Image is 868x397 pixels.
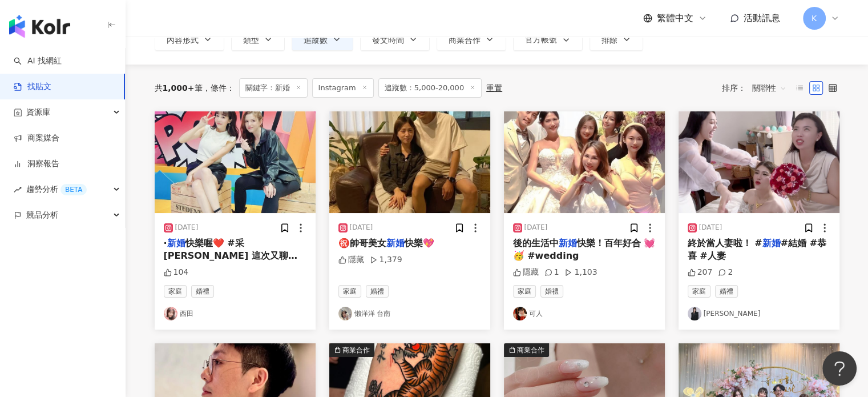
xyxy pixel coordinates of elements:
[292,28,353,51] button: 追蹤數
[688,285,710,298] span: 家庭
[329,111,490,213] img: post-image
[164,307,306,320] a: KOL Avatar西田
[715,285,738,298] span: 婚禮
[231,28,285,51] button: 類型
[437,28,506,51] button: 商業合作
[513,238,656,261] span: 快樂！百年好合 💓🥳 #wedding
[203,83,235,93] span: 條件 ：
[822,351,857,386] iframe: Help Scout Beacon - Open
[304,35,328,45] span: 追蹤數
[386,238,405,248] mark: 新婚
[517,344,544,356] div: 商業合作
[338,238,386,248] span: ㊗️帥哥美女
[559,238,577,248] mark: 新婚
[164,238,298,287] span: 快樂喔❤️ #采[PERSON_NAME] 這次又聊[DEMOGRAPHIC_DATA]人的事😆 #同學來了
[167,35,199,45] span: 內容形式
[338,307,481,320] a: KOL Avatar懶洋洋 台南
[525,35,557,44] span: 官方帳號
[688,267,713,278] div: 207
[360,28,430,51] button: 發文時間
[513,28,583,51] button: 官方帳號
[657,12,693,25] span: 繁體中文
[513,238,559,248] span: 後的生活中
[26,177,87,202] span: 趨勢分析
[338,285,361,298] span: 家庭
[342,344,370,356] div: 商業合作
[449,35,481,45] span: 商業合作
[513,307,656,320] a: KOL Avatar可人
[688,307,830,320] a: KOL Avatar[PERSON_NAME]
[164,238,167,248] span: ·
[155,83,203,93] div: 共 筆
[504,111,665,213] img: post-image
[26,99,50,125] span: 資源庫
[155,111,316,213] img: post-image
[513,285,536,298] span: 家庭
[164,285,187,298] span: 家庭
[14,81,51,93] a: 找貼文
[688,307,701,320] img: KOL Avatar
[688,238,826,261] span: #結婚 #恭喜 #人妻
[164,307,177,320] img: KOL Avatar
[688,238,762,248] span: 終於當人妻啦！ #
[812,12,817,25] span: K
[366,285,389,298] span: 婚禮
[405,238,434,248] span: 快樂💖
[699,223,722,232] div: [DATE]
[601,35,617,45] span: 排除
[744,13,780,23] span: 活動訊息
[718,267,733,278] div: 2
[191,285,214,298] span: 婚禮
[14,55,62,67] a: searchAI 找網紅
[163,83,195,93] span: 1,000+
[762,238,780,248] mark: 新婚
[513,307,527,320] img: KOL Avatar
[370,254,402,266] div: 1,379
[9,15,70,38] img: logo
[338,254,364,266] div: 隱藏
[243,35,259,45] span: 類型
[155,28,224,51] button: 內容形式
[239,78,308,98] span: 關鍵字：新婚
[564,267,597,278] div: 1,103
[164,267,189,278] div: 104
[14,158,59,170] a: 洞察報告
[378,78,482,98] span: 追蹤數：5,000-20,000
[350,223,373,232] div: [DATE]
[486,83,502,93] div: 重置
[722,79,793,97] div: 排序：
[14,186,22,194] span: rise
[312,78,374,98] span: Instagram
[175,223,199,232] div: [DATE]
[26,202,58,228] span: 競品分析
[540,285,563,298] span: 婚禮
[590,28,643,51] button: 排除
[544,267,559,278] div: 1
[524,223,548,232] div: [DATE]
[167,238,185,248] mark: 新婚
[14,133,59,144] a: 商案媒合
[752,79,786,97] span: 關聯性
[60,184,87,195] div: BETA
[679,111,839,213] img: post-image
[372,35,404,45] span: 發文時間
[513,267,539,278] div: 隱藏
[338,307,352,320] img: KOL Avatar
